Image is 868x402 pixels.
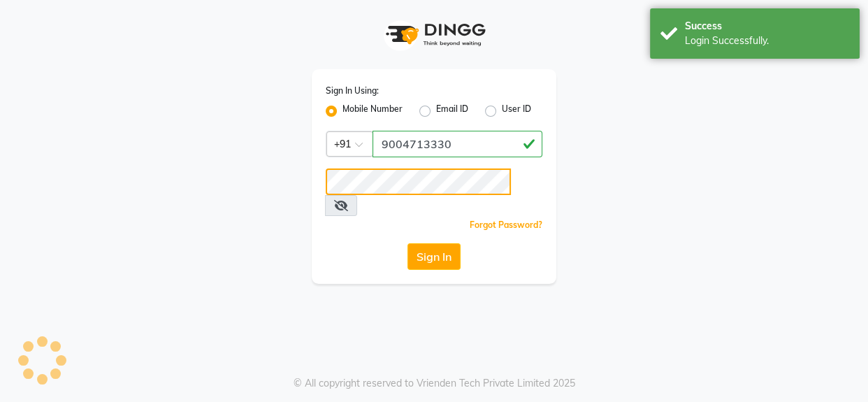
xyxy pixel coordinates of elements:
[372,131,542,157] input: Username
[407,243,461,270] button: Sign In
[470,220,542,230] a: Forgot Password?
[502,103,531,120] label: User ID
[326,168,511,195] input: Username
[685,19,849,34] div: Success
[436,103,468,120] label: Email ID
[326,85,379,97] label: Sign In Using:
[685,34,849,48] div: Login Successfully.
[378,14,490,55] img: logo1.svg
[342,103,403,120] label: Mobile Number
